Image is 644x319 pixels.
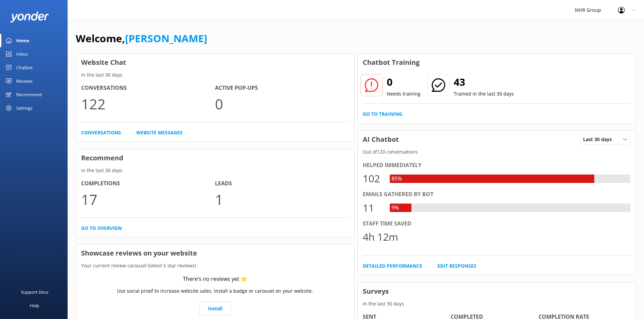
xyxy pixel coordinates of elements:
h2: 0 [387,74,421,90]
div: 4h 12m [363,229,398,245]
a: Website Messages [136,129,183,136]
h4: Completions [81,179,215,188]
div: Helped immediately [363,161,631,170]
div: There’s no reviews yet ⭐ [183,275,247,284]
div: Chatbot [16,61,33,74]
p: 0 [215,92,349,115]
a: Conversations [81,129,121,136]
a: Edit Responses [437,262,476,270]
a: Go to overview [81,224,122,232]
h3: Showcase reviews on your website [76,244,354,262]
h3: Recommend [76,149,354,167]
div: 9% [390,204,401,212]
div: 85% [390,175,404,183]
div: Reviews [16,74,32,88]
a: Go to Training [363,110,402,118]
p: Your current review carousel (latest 5 star reviews) [76,262,354,269]
img: yonder-white-logo.png [10,11,49,23]
a: Detailed Performance [363,262,422,270]
h4: Conversations [81,84,215,92]
p: 122 [81,92,215,115]
div: Emails gathered by bot [363,190,631,199]
p: Out of 120 conversations [358,148,636,156]
p: In the last 30 days [76,167,354,174]
h4: Leads [215,179,349,188]
h4: Active Pop-ups [215,84,349,92]
p: In the last 30 days [76,71,354,79]
h2: 43 [454,74,514,90]
div: 102 [363,170,383,187]
a: Install [199,302,231,315]
div: Help [30,299,39,312]
div: Staff time saved [363,219,631,228]
div: Home [16,34,29,47]
a: [PERSON_NAME] [125,31,207,45]
h1: Welcome, [76,30,207,47]
div: Support Docs [21,285,48,299]
p: Trained in the last 30 days [454,90,514,98]
div: 11 [363,200,383,216]
h3: Surveys [358,283,636,300]
p: In the last 30 days [358,300,636,308]
h3: Website Chat [76,54,354,71]
span: Last 30 days [583,136,616,143]
p: 17 [81,188,215,211]
div: Inbox [16,47,28,61]
div: Settings [16,101,32,115]
h3: AI Chatbot [358,131,404,148]
div: Recommend [16,88,42,101]
p: 1 [215,188,349,211]
h3: Chatbot Training [358,54,425,71]
p: Needs training [387,90,421,98]
p: Use social proof to increase website sales. Install a badge or carousel on your website. [117,287,313,295]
